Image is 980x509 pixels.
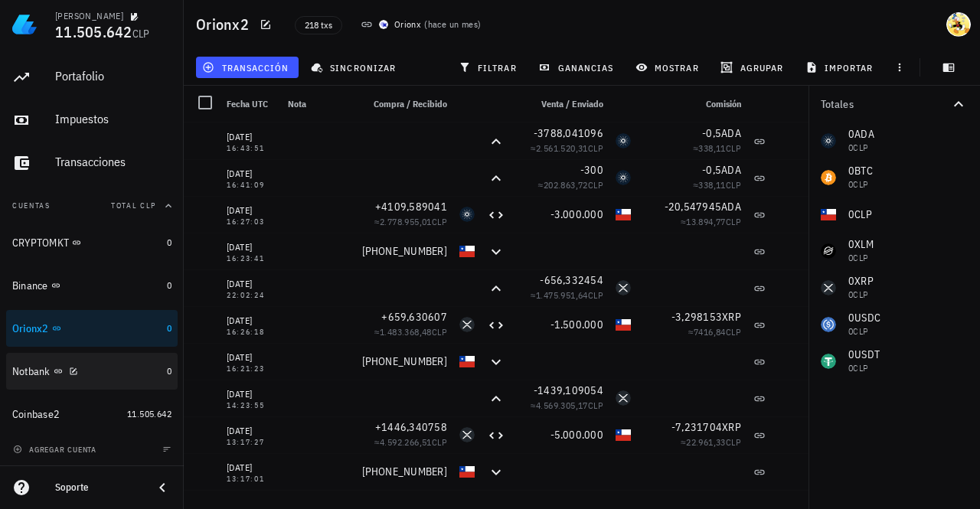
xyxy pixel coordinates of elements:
[726,142,741,154] span: CLP
[550,318,604,331] span: -1.500.000
[462,61,517,73] span: filtrar
[374,216,447,227] span: ≈
[288,98,306,109] span: Nota
[588,400,603,411] span: CLP
[459,317,475,332] div: XRP-icon
[375,200,447,214] span: +4109,589041
[534,494,603,507] span: -9473,684211
[379,20,388,29] img: orionx
[227,166,276,181] div: [DATE]
[16,445,96,455] span: agregar cuenta
[808,86,980,122] button: Totales
[536,400,588,411] span: 4.569.305,17
[6,188,178,224] button: CuentasTotal CLP
[424,17,481,32] span: ( )
[374,98,447,109] span: Compra / Recibido
[355,86,453,122] div: Compra / Recibido
[698,179,725,191] span: 338,11
[196,12,255,37] h1: Orionx2
[362,354,448,368] span: [PHONE_NUMBER]
[227,387,276,402] div: [DATE]
[531,289,603,301] span: ≈
[688,326,741,338] span: ≈
[616,390,631,406] div: XRP-icon
[6,396,178,432] a: Coinbase2 11.505.642
[541,61,613,73] span: ganancias
[637,86,747,122] div: Comisión
[12,408,60,421] div: Coinbase2
[227,423,276,439] div: [DATE]
[227,181,276,189] div: 16:41:09
[616,207,631,222] div: CLP-icon
[55,69,171,83] div: Portafolio
[55,155,171,169] div: Transacciones
[111,201,156,210] span: Total CLP
[681,216,741,227] span: ≈
[544,179,588,191] span: 202.863,72
[167,365,171,377] span: 0
[55,10,123,22] div: [PERSON_NAME]
[588,289,603,301] span: CLP
[428,18,478,30] span: hace un mes
[588,142,603,154] span: CLP
[227,98,268,109] span: Fecha UTC
[721,126,741,140] span: ADA
[616,133,631,148] div: ADA-icon
[227,145,276,152] div: 16:43:51
[167,322,171,334] span: 0
[9,442,103,457] button: agregar cuenta
[686,436,726,448] span: 22.961,33
[167,279,171,291] span: 0
[6,102,178,139] a: Impuestos
[380,436,432,448] span: 4.592.266,51
[706,98,741,109] span: Comisión
[629,57,708,78] button: mostrar
[6,267,178,304] a: Binance 0
[12,279,48,292] div: Binance
[380,326,432,338] span: 1.483.368,48
[531,142,603,154] span: ≈
[305,17,332,34] span: 218 txs
[726,326,741,338] span: CLP
[227,255,276,263] div: 16:23:41
[694,326,726,338] span: 7416,84
[726,436,741,448] span: CLP
[196,57,299,78] button: transacción
[282,86,355,122] div: Nota
[536,142,588,154] span: 2.561.520,31
[541,98,603,109] span: Venta / Enviado
[55,112,171,126] div: Impuestos
[721,163,741,177] span: ADA
[227,460,276,475] div: [DATE]
[227,129,276,145] div: [DATE]
[616,280,631,295] div: XRP-icon
[362,244,448,258] span: [PHONE_NUMBER]
[540,273,603,287] span: -656,332454
[12,365,51,378] div: Notbank
[616,317,631,332] div: CLP-icon
[532,57,623,78] button: ganancias
[722,420,741,434] span: XRP
[305,57,406,78] button: sincronizar
[380,216,432,227] span: 2.778.955,01
[459,427,475,442] div: XRP-icon
[534,126,603,140] span: -3788,041096
[227,402,276,409] div: 14:23:55
[511,86,609,122] div: Venta / Enviado
[227,475,276,483] div: 13:17:01
[686,216,726,227] span: 13.894,77
[536,289,588,301] span: 1.475.951,64
[12,322,49,335] div: Orionx2
[722,310,741,324] span: XRP
[459,464,475,479] div: CLP-icon
[227,328,276,336] div: 16:26:18
[799,57,883,78] button: importar
[12,237,69,250] div: CRYPTOMKT
[550,428,604,442] span: -5.000.000
[432,326,447,338] span: CLP
[721,200,741,214] span: ADA
[808,61,874,73] span: importar
[693,142,741,154] span: ≈
[362,465,448,478] span: [PHONE_NUMBER]
[550,207,604,221] span: -3.000.000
